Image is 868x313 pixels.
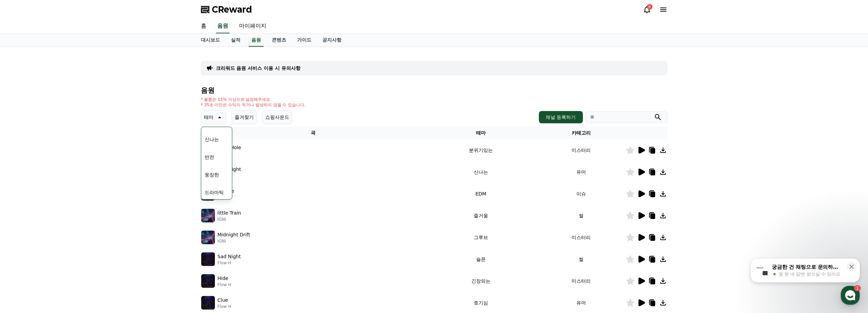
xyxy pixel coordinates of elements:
a: 마이페이지 [234,19,272,33]
th: 곡 [201,127,426,139]
p: IGNI [218,238,250,244]
p: * 35초 미만은 수익이 적거나 발생하지 않을 수 있습니다. [201,102,306,108]
a: 콘텐츠 [266,34,292,47]
span: 홈 [21,226,26,232]
p: Flow H [218,260,241,266]
td: EDM [425,183,536,205]
a: 음원 [249,34,264,47]
p: Clue [218,297,228,304]
a: 홈 [2,216,45,233]
td: 슬픈 [425,248,536,270]
p: Flow H [218,304,231,309]
a: 설정 [88,216,131,233]
p: * 볼륨은 15% 이상으로 설정해주세요. [201,97,306,102]
button: 웅장한 [202,167,222,182]
img: music [201,252,215,266]
p: Hide [218,275,229,282]
div: 6 [647,4,652,10]
button: 채널 등록하기 [539,111,583,123]
span: CReward [212,4,252,15]
button: 드라마틱 [202,185,226,200]
a: 6 [643,5,651,14]
th: 테마 [425,127,536,139]
button: 신나는 [202,132,222,147]
h4: 음원 [201,87,667,94]
span: 대화 [62,226,71,232]
td: 신나는 [425,161,536,183]
a: 홈 [195,19,212,33]
th: 카테고리 [536,127,626,139]
a: 대시보드 [195,34,225,47]
td: 미스터리 [536,270,626,292]
td: 긴장되는 [425,270,536,292]
td: 즐거움 [425,205,536,226]
td: 이슈 [536,183,626,205]
td: 미스터리 [536,226,626,248]
a: 크리워드 음원 서비스 이용 시 유의사항 [216,65,300,72]
button: 반전 [202,150,217,165]
p: Flow H [218,282,231,287]
a: CReward [201,4,252,15]
a: 음원 [216,19,230,33]
td: 썰 [536,248,626,270]
p: Moonlight [218,166,241,173]
img: music [201,209,215,222]
td: 썰 [536,205,626,226]
img: music [201,274,215,288]
span: 1 [69,216,72,221]
a: 1대화 [45,216,88,233]
img: music [201,231,215,244]
a: 실적 [225,34,246,47]
p: little Train [218,209,241,217]
span: 설정 [105,226,114,232]
td: 분위기있는 [425,139,536,161]
button: 쇼핑사운드 [262,110,292,124]
p: Midnight Drift [218,231,250,238]
td: 유머 [536,161,626,183]
a: 공지사항 [317,34,347,47]
p: IGNI [218,217,241,222]
p: Sad Night [218,253,241,260]
a: 가이드 [292,34,317,47]
p: 테마 [204,112,214,122]
td: 미스터리 [536,139,626,161]
button: 즐겨찾기 [232,110,257,124]
img: music [201,296,215,310]
td: 그루브 [425,226,536,248]
button: 테마 [201,110,226,124]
